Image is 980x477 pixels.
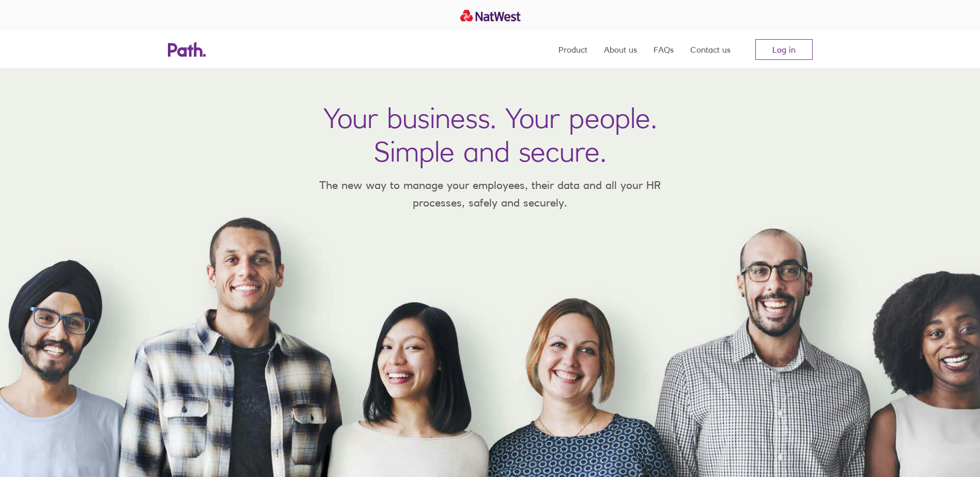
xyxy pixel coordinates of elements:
[323,101,657,168] h1: Your business. Your people. Simple and secure.
[690,31,730,68] a: Contact us
[755,39,813,60] a: Log in
[304,177,676,211] p: The new way to manage your employees, their data and all your HR processes, safely and securely.
[654,31,674,68] a: FAQs
[558,31,587,68] a: Product
[604,31,637,68] a: About us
